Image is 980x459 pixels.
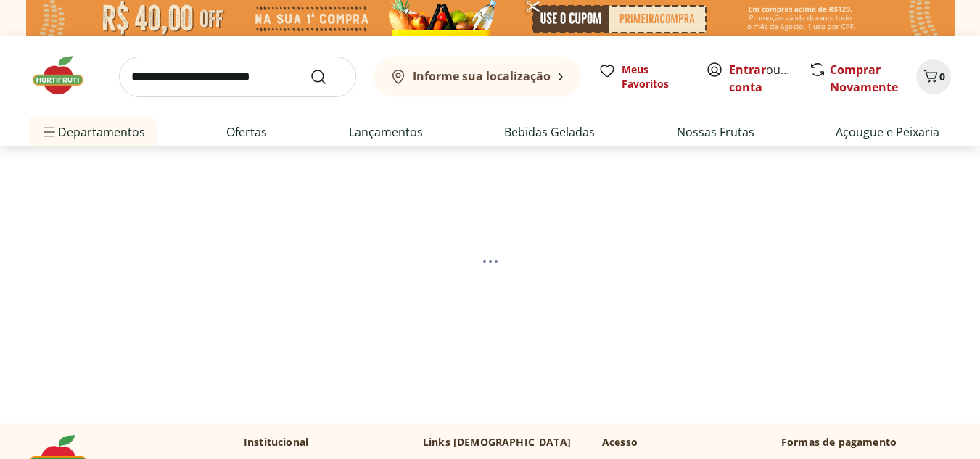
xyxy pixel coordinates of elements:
[729,62,766,78] a: Entrar
[226,123,267,141] a: Ofertas
[119,57,356,97] input: search
[29,54,102,97] img: Hortifruti
[41,115,58,149] button: Menu
[939,70,945,83] span: 0
[916,59,951,94] button: Carrinho
[423,435,571,450] p: Links [DEMOGRAPHIC_DATA]
[244,435,308,450] p: Institucional
[374,57,581,97] button: Informe sua localização
[729,62,809,95] a: Criar conta
[830,62,898,95] a: Comprar Novamente
[729,61,794,96] span: ou
[349,123,423,141] a: Lançamentos
[41,115,145,149] span: Departamentos
[622,62,688,91] span: Meus Favoritos
[836,123,939,141] a: Açougue e Peixaria
[677,123,754,141] a: Nossas Frutas
[781,435,951,450] p: Formas de pagamento
[598,62,688,91] a: Meus Favoritos
[310,68,345,86] button: Submit Search
[602,435,638,450] p: Acesso
[504,123,595,141] a: Bebidas Geladas
[413,68,551,84] b: Informe sua localização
